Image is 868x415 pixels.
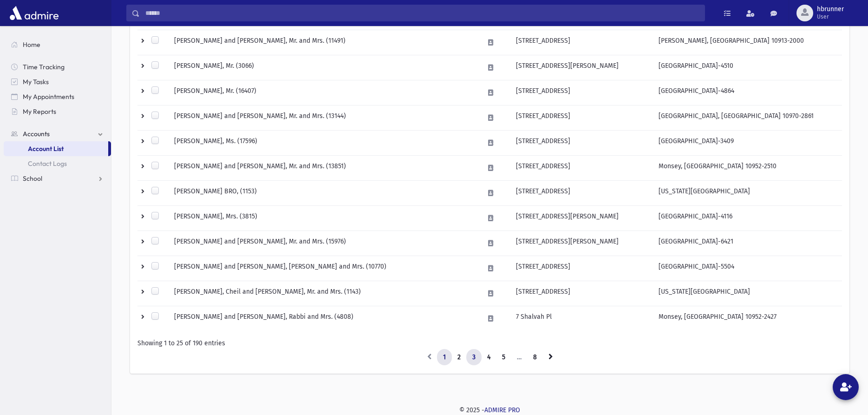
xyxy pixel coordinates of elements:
[653,155,842,180] td: Monsey, [GEOGRAPHIC_DATA] 10952-2510
[4,126,111,141] a: Accounts
[653,231,842,256] td: [GEOGRAPHIC_DATA]-6421
[28,145,64,153] span: Account List
[23,78,49,86] span: My Tasks
[817,13,844,20] span: User
[4,141,108,156] a: Account List
[169,55,478,80] td: [PERSON_NAME], Mr. (3066)
[451,349,467,366] a: 2
[23,174,42,183] span: School
[510,231,653,256] td: [STREET_ADDRESS][PERSON_NAME]
[653,105,842,130] td: [GEOGRAPHIC_DATA], [GEOGRAPHIC_DATA] 10970-2861
[484,406,520,414] a: ADMIRE PRO
[169,105,478,130] td: [PERSON_NAME] and [PERSON_NAME], Mr. and Mrs. (13144)
[23,40,40,49] span: Home
[653,130,842,155] td: [GEOGRAPHIC_DATA]-3409
[169,130,478,155] td: [PERSON_NAME], Ms. (17596)
[510,80,653,105] td: [STREET_ADDRESS]
[23,92,74,101] span: My Appointments
[169,30,478,55] td: [PERSON_NAME] and [PERSON_NAME], Mr. and Mrs. (11491)
[510,281,653,306] td: [STREET_ADDRESS]
[481,349,496,366] a: 4
[4,59,111,74] a: Time Tracking
[653,205,842,231] td: [GEOGRAPHIC_DATA]-4116
[510,306,653,331] td: 7 Shalvah Pl
[23,130,50,138] span: Accounts
[137,338,842,348] div: Showing 1 to 25 of 190 entries
[126,405,853,415] div: © 2025 -
[4,156,111,171] a: Contact Logs
[466,349,482,366] a: 3
[510,256,653,281] td: [STREET_ADDRESS]
[653,55,842,80] td: [GEOGRAPHIC_DATA]-4510
[437,349,452,366] a: 1
[510,155,653,180] td: [STREET_ADDRESS]
[4,104,111,119] a: My Reports
[510,130,653,155] td: [STREET_ADDRESS]
[510,105,653,130] td: [STREET_ADDRESS]
[653,256,842,281] td: [GEOGRAPHIC_DATA]-5504
[653,180,842,205] td: [US_STATE][GEOGRAPHIC_DATA]
[4,37,111,52] a: Home
[169,231,478,256] td: [PERSON_NAME] and [PERSON_NAME], Mr. and Mrs. (15976)
[140,5,705,21] input: Search
[169,180,478,205] td: [PERSON_NAME] BRO, (1153)
[653,30,842,55] td: [PERSON_NAME], [GEOGRAPHIC_DATA] 10913-2000
[510,180,653,205] td: [STREET_ADDRESS]
[28,159,67,168] span: Contact Logs
[169,205,478,231] td: [PERSON_NAME], Mrs. (3815)
[817,6,844,13] span: hbrunner
[169,306,478,331] td: [PERSON_NAME] and [PERSON_NAME], Rabbi and Mrs. (4808)
[23,107,56,116] span: My Reports
[4,171,111,186] a: School
[653,281,842,306] td: [US_STATE][GEOGRAPHIC_DATA]
[23,63,65,71] span: Time Tracking
[496,349,511,366] a: 5
[510,55,653,80] td: [STREET_ADDRESS][PERSON_NAME]
[653,80,842,105] td: [GEOGRAPHIC_DATA]-4864
[169,80,478,105] td: [PERSON_NAME], Mr. (16407)
[4,74,111,89] a: My Tasks
[169,155,478,180] td: [PERSON_NAME] and [PERSON_NAME], Mr. and Mrs. (13851)
[510,30,653,55] td: [STREET_ADDRESS]
[7,4,61,22] img: AdmirePro
[169,256,478,281] td: [PERSON_NAME] and [PERSON_NAME], [PERSON_NAME] and Mrs. (10770)
[4,89,111,104] a: My Appointments
[510,205,653,231] td: [STREET_ADDRESS][PERSON_NAME]
[169,281,478,306] td: [PERSON_NAME], Cheil and [PERSON_NAME], Mr. and Mrs. (1143)
[653,306,842,331] td: Monsey, [GEOGRAPHIC_DATA] 10952-2427
[527,349,543,366] a: 8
